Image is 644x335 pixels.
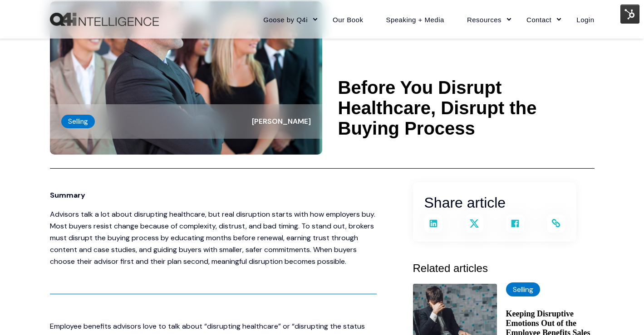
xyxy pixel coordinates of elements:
[50,13,159,26] a: Back to Home
[620,5,639,24] img: HubSpot Tools Menu Toggle
[506,282,540,296] label: Selling
[338,78,595,139] h1: Before You Disrupt Healthcare, Disrupt the Buying Process
[424,214,442,233] a: Share on LinkedIn
[61,115,95,128] label: Selling
[413,260,595,277] h3: Related articles
[50,1,322,155] img: Concept of disruption. Businessperson standing apart from the rest
[50,190,85,200] span: Summary
[547,214,565,233] a: Copy and share the link
[465,214,483,233] a: Share on X
[252,117,311,126] span: [PERSON_NAME]
[506,214,524,233] a: Share on Facebook
[50,209,377,267] p: Advisors talk a lot about disrupting healthcare, but real disruption starts with how employers bu...
[424,191,565,214] h2: Share article
[50,13,159,26] img: Q4intelligence, LLC logo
